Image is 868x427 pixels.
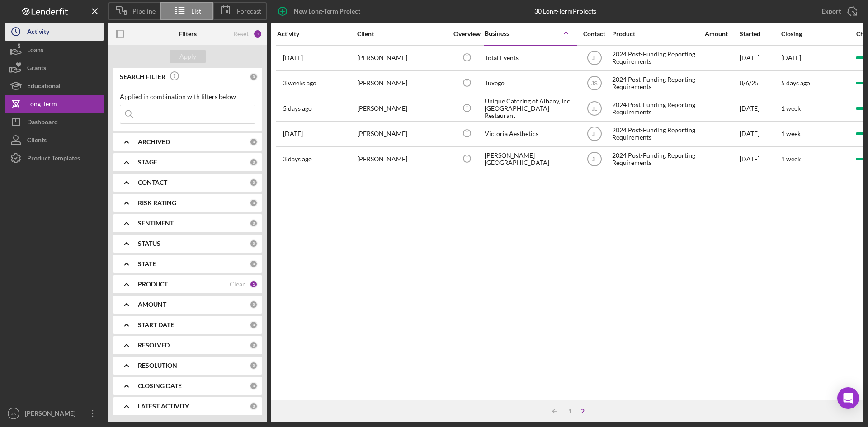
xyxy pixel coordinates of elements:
[485,71,575,95] div: Tuxego
[812,2,863,20] button: Export
[250,178,258,187] div: 0
[357,71,448,95] div: [PERSON_NAME]
[485,122,575,146] div: Victoria Aesthetics
[237,8,261,15] span: Forecast
[612,147,703,171] div: 2024 Post-Funding Reporting Requirements
[250,199,258,207] div: 0
[250,341,258,349] div: 0
[132,8,156,15] span: Pipeline
[27,149,80,169] div: Product Templates
[250,239,258,248] div: 0
[357,46,448,70] div: [PERSON_NAME]
[485,147,575,171] div: [PERSON_NAME][GEOGRAPHIC_DATA]
[138,220,174,227] b: SENTIMENT
[612,30,703,38] div: Product
[577,30,611,38] div: Contact
[294,2,360,20] div: New Long-Term Project
[576,408,589,415] div: 2
[250,321,258,329] div: 0
[138,138,170,145] b: ARCHIVED
[250,158,258,166] div: 0
[27,23,49,43] div: Activity
[612,122,703,146] div: 2024 Post-Funding Reporting Requirements
[591,156,597,163] text: JL
[740,46,780,70] div: [DATE]
[612,71,703,95] div: 2024 Post-Funding Reporting Requirements
[5,131,104,149] a: Clients
[357,122,448,146] div: [PERSON_NAME]
[5,77,104,95] a: Educational
[534,8,596,15] div: 30 Long-Term Projects
[250,361,258,370] div: 0
[485,97,575,121] div: Unique Catering of Albany, Inc. [GEOGRAPHIC_DATA] Restaurant
[283,54,303,61] time: 2025-07-30 18:19
[250,300,258,309] div: 0
[191,8,201,15] span: List
[485,46,575,70] div: Total Events
[5,95,104,113] button: Long-Term
[179,30,197,38] b: Filters
[120,73,165,80] b: SEARCH FILTER
[283,155,312,163] time: 2025-08-22 15:59
[179,50,196,63] div: Apply
[591,106,597,112] text: JL
[591,55,597,61] text: JL
[357,97,448,121] div: [PERSON_NAME]
[250,138,258,146] div: 0
[138,342,170,349] b: RESOLVED
[250,382,258,390] div: 0
[138,382,182,389] b: CLOSING DATE
[233,30,249,38] div: Reset
[612,97,703,121] div: 2024 Post-Funding Reporting Requirements
[781,79,810,87] time: 5 days ago
[740,30,780,38] div: Started
[283,105,312,112] time: 2025-08-20 15:51
[138,159,157,166] b: STAGE
[740,71,780,95] div: 8/6/25
[138,403,189,410] b: LATEST ACTIVITY
[250,73,258,81] div: 0
[138,362,177,369] b: RESOLUTION
[27,113,58,133] div: Dashboard
[5,23,104,41] button: Activity
[120,93,255,100] div: Applied in combination with filters below
[591,131,597,137] text: JL
[230,281,245,288] div: Clear
[740,97,780,121] div: [DATE]
[564,408,576,415] div: 1
[5,59,104,77] a: Grants
[250,402,258,410] div: 0
[485,30,530,37] div: Business
[27,95,57,115] div: Long-Term
[250,219,258,227] div: 0
[5,149,104,167] button: Product Templates
[821,2,841,20] div: Export
[138,281,168,288] b: PRODUCT
[277,30,356,38] div: Activity
[271,2,369,20] button: New Long-Term Project
[781,155,801,163] time: 1 week
[138,240,160,247] b: STATUS
[781,54,801,61] time: [DATE]
[27,41,43,61] div: Loans
[11,411,16,416] text: JS
[781,30,849,38] div: Closing
[781,130,801,137] time: 1 week
[740,147,780,171] div: [DATE]
[591,80,597,87] text: JS
[5,41,104,59] button: Loans
[781,104,801,112] time: 1 week
[250,280,258,288] div: 1
[138,321,174,328] b: START DATE
[283,80,316,87] time: 2025-08-06 19:10
[357,30,448,38] div: Client
[5,113,104,131] button: Dashboard
[283,130,303,137] time: 2025-08-19 15:59
[27,59,46,79] div: Grants
[740,122,780,146] div: [DATE]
